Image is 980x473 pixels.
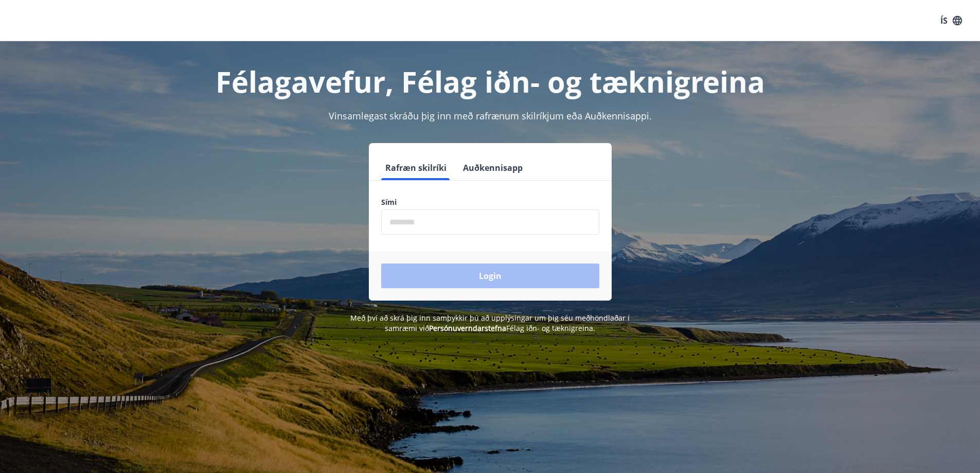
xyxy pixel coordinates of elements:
span: Með því að skrá þig inn samþykkir þú að upplýsingar um þig séu meðhöndlaðar í samræmi við Félag i... [350,313,630,333]
a: Persónuverndarstefna [429,323,506,333]
button: ÍS [935,11,968,30]
label: Sími [381,197,599,207]
button: Auðkennisapp [459,155,527,180]
h1: Félagavefur, Félag iðn- og tæknigreina [132,62,848,101]
button: Rafræn skilríki [381,155,451,180]
span: Vinsamlegast skráðu þig inn með rafrænum skilríkjum eða Auðkennisappi. [329,110,652,122]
